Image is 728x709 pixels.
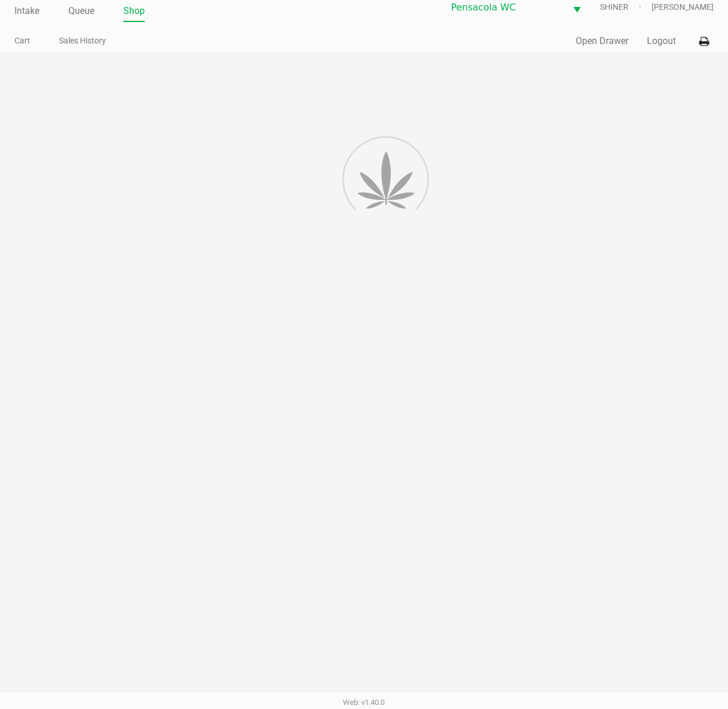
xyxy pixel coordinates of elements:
a: Sales History [59,34,106,48]
button: Open Drawer [576,34,628,48]
button: Logout [647,34,676,48]
span: Web: v1.40.0 [343,698,385,707]
a: Queue [68,3,94,19]
a: Shop [123,3,145,19]
a: Intake [14,3,39,19]
a: Cart [14,34,30,48]
span: [PERSON_NAME] [652,1,714,13]
span: SHINER [600,1,652,13]
span: Pensacola WC [451,1,559,14]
